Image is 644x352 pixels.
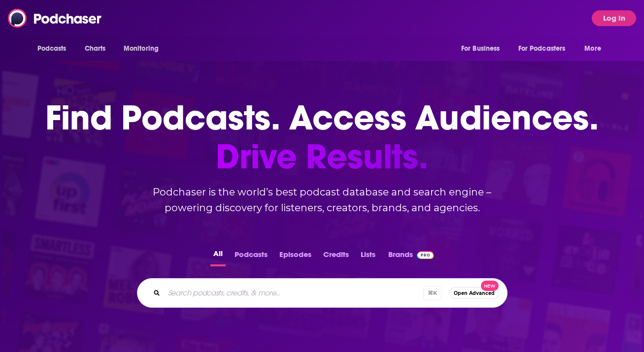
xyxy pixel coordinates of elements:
[117,39,171,58] button: open menu
[31,39,79,58] button: open menu
[320,247,352,266] button: Credits
[85,42,106,56] span: Charts
[210,247,226,266] button: All
[232,247,271,266] button: Podcasts
[125,184,519,216] h2: Podchaser is the world’s best podcast database and search engine – powering discovery for listene...
[592,10,636,26] button: Log In
[461,42,500,56] span: For Business
[584,42,601,56] span: More
[423,286,441,300] span: ⌘ K
[78,39,112,58] a: Charts
[45,98,599,176] h1: Find Podcasts. Access Audiences.
[481,281,499,291] span: New
[577,39,613,58] button: open menu
[37,42,67,56] span: Podcasts
[124,42,159,56] span: Monitoring
[8,9,102,28] img: Podchaser - Follow, Share and Rate Podcasts
[417,251,434,259] img: Podchaser Pro
[454,290,495,296] span: Open Advanced
[518,42,566,56] span: For Podcasters
[45,137,599,176] span: Drive Results.
[512,39,580,58] button: open menu
[454,39,512,58] button: open menu
[137,278,508,308] div: Search podcasts, credits, & more...
[358,247,378,266] button: Lists
[449,287,499,299] button: Open AdvancedNew
[388,247,434,266] a: BrandsPodchaser Pro
[276,247,314,266] button: Episodes
[164,285,423,301] input: Search podcasts, credits, & more...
